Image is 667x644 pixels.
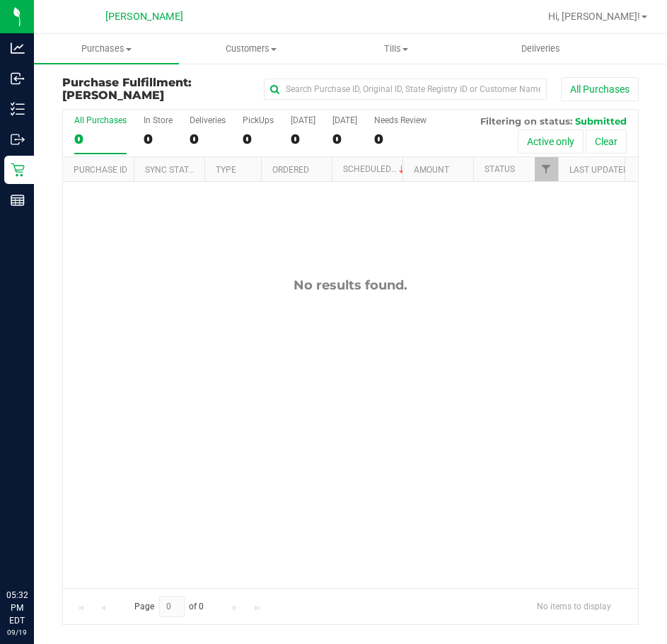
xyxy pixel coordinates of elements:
a: Last Updated By [569,165,641,175]
div: 0 [190,131,226,147]
a: Status [485,164,515,174]
span: Customers [180,42,323,55]
inline-svg: Reports [11,193,25,207]
span: [PERSON_NAME] [105,11,183,23]
a: Purchase ID [74,165,127,175]
a: Deliveries [468,34,613,64]
a: Scheduled [343,164,407,174]
div: All Purchases [74,115,127,125]
p: 09/19 [6,627,28,638]
span: Tills [325,42,468,55]
button: Active only [518,130,584,154]
span: Submitted [575,115,627,127]
a: Filter [535,157,558,181]
button: Clear [586,130,627,154]
span: Hi, [PERSON_NAME]! [548,11,640,22]
div: No results found. [63,277,638,293]
span: [PERSON_NAME] [62,88,164,102]
a: Customers [179,34,324,64]
div: 0 [144,131,173,147]
p: 05:32 PM EDT [6,589,28,627]
div: Deliveries [190,115,226,125]
div: In Store [144,115,173,125]
inline-svg: Outbound [11,132,25,146]
div: Needs Review [374,115,427,125]
a: Amount [414,165,449,175]
span: Purchases [34,42,179,55]
div: [DATE] [332,115,357,125]
span: Filtering on status: [480,115,572,127]
h3: Purchase Fulfillment: [62,76,255,101]
div: 0 [74,131,127,147]
button: All Purchases [561,77,639,101]
a: Type [216,165,236,175]
div: [DATE] [291,115,315,125]
inline-svg: Retail [11,163,25,177]
inline-svg: Analytics [11,41,25,55]
div: 0 [243,131,274,147]
div: 0 [374,131,427,147]
span: No items to display [526,596,622,617]
inline-svg: Inbound [11,71,25,86]
a: Purchases [34,34,179,64]
div: 0 [332,131,357,147]
iframe: Resource center [14,531,57,573]
a: Sync Status [145,165,199,175]
a: Ordered [272,165,309,175]
input: Search Purchase ID, Original ID, State Registry ID or Customer Name... [264,79,547,100]
span: Deliveries [502,42,579,55]
inline-svg: Inventory [11,102,25,116]
div: 0 [291,131,315,147]
span: Page of 0 [122,596,216,618]
a: Tills [324,34,469,64]
div: PickUps [243,115,274,125]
